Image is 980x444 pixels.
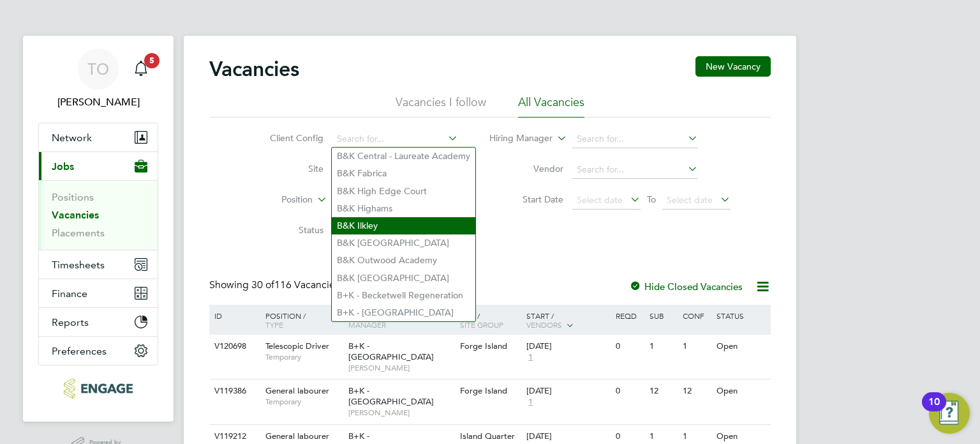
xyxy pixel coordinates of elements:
label: Hide Closed Vacancies [629,280,743,293]
div: 1 [646,335,679,358]
span: 5 [144,53,160,68]
div: Status [713,305,769,326]
li: B&K Highams [332,200,475,217]
span: General labourer [265,431,329,441]
div: Start / [523,305,612,337]
span: TO [87,61,109,77]
span: Timesheets [52,259,105,271]
span: 1 [526,397,535,408]
span: Site Group [460,319,503,330]
input: Search for... [572,161,698,179]
li: B+K - [GEOGRAPHIC_DATA] [332,304,475,321]
label: Hiring Manager [479,132,553,145]
span: B+K - [GEOGRAPHIC_DATA] [348,341,434,362]
div: Site / [457,305,524,335]
span: Telescopic Driver [265,341,329,351]
label: Position [239,194,313,206]
li: B&K Fabrica [332,165,475,182]
div: Showing [209,279,342,292]
div: V119386 [211,379,256,403]
div: [DATE] [526,386,609,397]
span: Select date [577,194,623,206]
button: Timesheets [39,250,158,279]
div: Sub [646,305,679,326]
span: Reports [52,316,89,328]
span: General labourer [265,385,329,396]
a: Go to home page [38,378,158,399]
a: Vacancies [52,209,99,221]
a: Placements [52,227,105,239]
li: B&K High Edge Court [332,183,475,200]
div: 12 [646,379,679,403]
input: Search for... [572,130,698,148]
a: Positions [52,191,94,203]
button: Open Resource Center, 10 new notifications [929,393,970,434]
div: 1 [679,335,713,358]
input: Search for... [332,130,458,148]
li: All Vacancies [518,95,584,118]
span: Select date [667,194,713,206]
a: 5 [128,49,154,89]
span: Preferences [52,345,107,357]
li: B&K [GEOGRAPHIC_DATA] [332,270,475,287]
a: TO[PERSON_NAME] [38,49,158,110]
div: V120698 [211,335,256,358]
span: Vendors [526,319,562,330]
div: 0 [612,335,646,358]
li: B&K Central - Laureate Academy [332,148,475,165]
span: Network [52,132,92,144]
div: Conf [679,305,713,326]
button: Preferences [39,337,158,365]
div: Position / [256,305,345,335]
span: Temporary [265,397,342,407]
span: Finance [52,287,87,300]
span: Type [265,319,283,330]
span: Manager [348,319,386,330]
label: Client Config [250,132,323,144]
div: Open [713,379,769,403]
div: 10 [928,402,940,418]
span: [PERSON_NAME] [348,363,454,373]
span: Forge Island [460,385,507,396]
div: [DATE] [526,341,609,352]
div: ID [211,305,256,326]
label: Site [250,163,323,174]
span: Island Quarter [460,431,515,441]
div: 0 [612,379,646,403]
label: Status [250,224,323,236]
nav: Main navigation [23,36,174,422]
span: Temporary [265,352,342,362]
span: Tom O'Connor [38,95,158,110]
li: B&K Ilkley [332,217,475,234]
div: [DATE] [526,431,609,442]
button: Reports [39,308,158,336]
button: Finance [39,279,158,307]
img: bandk-logo-retina.png [64,378,132,399]
li: B+K - Becketwell Regeneration [332,287,475,304]
span: Jobs [52,160,74,172]
label: Vendor [490,163,563,174]
div: Reqd [612,305,646,326]
div: Open [713,335,769,358]
li: Vacancies I follow [396,95,486,118]
span: Forge Island [460,341,507,351]
li: B&K [GEOGRAPHIC_DATA] [332,234,475,252]
span: 30 of [251,279,274,291]
div: 12 [679,379,713,403]
span: [PERSON_NAME] [348,408,454,418]
h2: Vacancies [209,56,299,82]
button: New Vacancy [695,56,771,77]
span: To [643,191,660,208]
div: Jobs [39,180,158,250]
span: 1 [526,352,535,363]
button: Network [39,123,158,151]
span: 116 Vacancies [251,279,339,291]
li: B&K Outwood Academy [332,252,475,269]
label: Start Date [490,194,563,205]
button: Jobs [39,152,158,180]
span: B+K - [GEOGRAPHIC_DATA] [348,385,434,407]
